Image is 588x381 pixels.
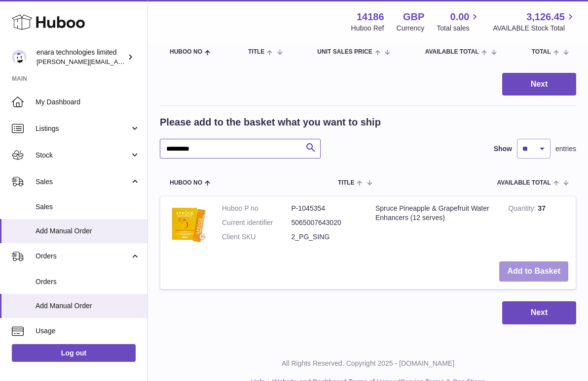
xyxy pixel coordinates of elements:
[499,261,568,282] button: Add to Basket
[160,116,381,129] h2: Please add to the basket what you want to ship
[170,180,202,186] span: Huboo no
[37,58,198,65] span: [PERSON_NAME][EMAIL_ADDRESS][DOMAIN_NAME]
[526,10,565,24] span: 3,126.45
[317,49,372,55] span: Unit Sales Price
[532,49,551,55] span: Total
[36,226,140,236] span: Add Manual Order
[497,180,551,186] span: AVAILABLE Total
[222,232,292,242] dt: Client SKU
[222,218,292,227] dt: Current identifier
[36,177,130,187] span: Sales
[12,50,27,64] img: Dee@enara.co
[494,144,512,154] label: Show
[351,24,384,33] div: Huboo Ref
[248,49,264,55] span: Title
[555,144,576,154] span: entries
[37,48,125,66] div: enara technologies limited
[425,49,479,55] span: AVAILABLE Total
[450,10,470,24] span: 0.00
[12,344,136,362] a: Log out
[36,202,140,212] span: Sales
[502,301,576,324] button: Next
[156,359,580,368] p: All Rights Reserved. Copyright 2025 - [DOMAIN_NAME]
[368,196,501,254] td: Spruce Pineapple & Grapefruit Water Enhancers (12 serves)
[397,24,425,33] div: Currency
[292,204,361,213] dd: P-1045354
[338,180,354,186] span: Title
[292,232,361,242] dd: 2_PG_SING
[403,10,424,24] strong: GBP
[493,24,576,33] span: AVAILABLE Stock Total
[36,151,130,160] span: Stock
[36,124,130,133] span: Listings
[36,326,140,336] span: Usage
[508,204,538,215] strong: Quantity
[168,204,207,243] img: Spruce Pineapple & Grapefruit Water Enhancers (12 serves)
[36,97,140,107] span: My Dashboard
[36,252,130,261] span: Orders
[357,10,384,24] strong: 14186
[292,218,361,227] dd: 5065007643020
[502,73,576,96] button: Next
[36,301,140,311] span: Add Manual Order
[36,277,140,286] span: Orders
[170,49,202,55] span: Huboo no
[501,196,576,254] td: 37
[437,10,480,33] a: 0.00 Total sales
[493,10,576,33] a: 3,126.45 AVAILABLE Stock Total
[222,204,292,213] dt: Huboo P no
[437,24,480,33] span: Total sales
